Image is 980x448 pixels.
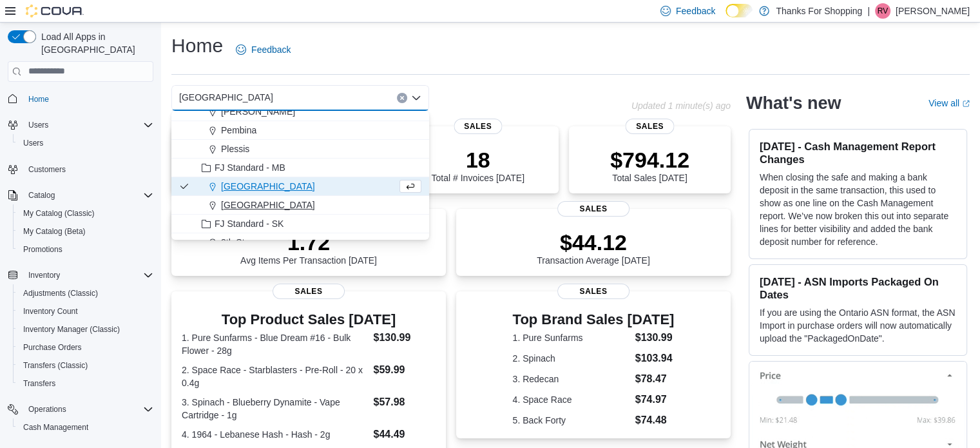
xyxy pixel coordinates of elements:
dt: 2. Space Race - Starblasters - Pre-Roll - 20 x 0.4g [182,364,368,389]
a: Inventory Count [18,304,83,319]
dt: 5. Back Forty [513,414,630,427]
a: Home [23,92,54,107]
button: Clear input [397,93,407,103]
button: Catalog [23,188,60,203]
h3: Top Product Sales [DATE] [182,312,436,327]
dt: 3. Redecan [513,373,630,385]
dd: $44.49 [373,427,435,442]
span: Inventory [28,270,60,280]
dd: $103.94 [635,351,675,366]
button: Plessis [171,140,429,159]
a: Promotions [18,242,68,257]
span: Transfers (Classic) [18,358,153,373]
span: FJ Standard - SK [215,217,283,230]
button: Transfers [13,375,159,393]
p: Thanks For Shopping [776,3,862,19]
span: Sales [454,119,502,134]
button: Transfers (Classic) [13,356,159,375]
dt: 1. Pure Sunfarms [513,331,630,344]
button: Users [3,116,159,134]
button: FJ Standard - SK [171,215,429,233]
span: Customers [23,161,153,177]
span: My Catalog (Beta) [23,226,86,237]
a: Customers [23,162,71,177]
button: Purchase Orders [13,338,159,356]
button: Promotions [13,240,159,258]
dt: 4. Space Race [513,393,630,406]
dt: 4. 1964 - Lebanese Hash - Hash - 2g [182,428,368,441]
span: Inventory Manager (Classic) [18,322,153,337]
span: Promotions [18,242,153,257]
span: Inventory [23,268,153,283]
dd: $59.99 [373,362,435,378]
dd: $74.48 [635,413,675,428]
button: Operations [3,400,159,418]
span: 8th St [221,236,245,249]
span: Transfers [23,378,55,389]
dt: 2. Spinach [513,352,630,365]
div: Avg Items Per Transaction [DATE] [240,229,377,266]
span: Plessis [221,142,249,155]
span: Home [28,94,49,104]
span: Sales [626,119,674,134]
span: Inventory Manager (Classic) [23,324,120,335]
span: [GEOGRAPHIC_DATA] [179,90,273,105]
span: Customers [28,164,66,175]
p: $44.12 [537,229,650,255]
span: Transfers [18,376,153,391]
button: Catalog [3,186,159,204]
dd: $130.99 [373,330,435,346]
span: RV [878,3,888,19]
dd: $74.97 [635,392,675,407]
img: Cova [26,5,84,17]
span: Purchase Orders [23,342,82,353]
a: Cash Management [18,420,93,435]
span: Operations [28,404,66,414]
div: Transaction Average [DATE] [537,229,650,266]
a: My Catalog (Classic) [18,206,100,221]
span: Adjustments (Classic) [23,288,98,298]
p: 18 [431,147,524,173]
h1: Home [171,33,223,59]
span: Users [28,120,48,130]
button: Close list of options [411,93,421,103]
a: Transfers (Classic) [18,358,93,373]
span: Catalog [28,190,55,200]
p: When closing the safe and making a bank deposit in the same transaction, this used to show as one... [760,171,956,248]
button: Pembina [171,121,429,140]
p: 1.72 [240,229,377,255]
button: Cash Management [13,418,159,436]
span: Home [23,91,153,107]
p: [PERSON_NAME] [896,3,970,19]
span: Inventory Count [18,304,153,319]
span: Adjustments (Classic) [18,286,153,301]
h3: Top Brand Sales [DATE] [513,312,675,327]
button: Inventory [23,268,65,283]
span: FJ Standard - MB [215,161,285,174]
span: Feedback [676,5,715,17]
span: Users [18,135,153,151]
button: My Catalog (Beta) [13,222,159,240]
p: $794.12 [610,147,689,173]
dd: $57.98 [373,394,435,410]
span: Sales [273,284,345,299]
span: Feedback [251,43,291,56]
span: Pembina [221,124,256,137]
h3: [DATE] - Cash Management Report Changes [760,140,956,166]
button: Inventory Manager (Classic) [13,320,159,338]
input: Dark Mode [725,4,753,17]
button: 8th St [171,233,429,252]
p: Updated 1 minute(s) ago [631,101,731,111]
dd: $130.99 [635,330,675,346]
span: Load All Apps in [GEOGRAPHIC_DATA] [36,30,153,56]
span: My Catalog (Classic) [23,208,95,219]
a: Adjustments (Classic) [18,286,103,301]
span: [PERSON_NAME] [221,105,295,118]
span: Operations [23,402,153,417]
button: Users [23,117,53,133]
button: Home [3,90,159,108]
button: Inventory Count [13,302,159,320]
p: | [867,3,870,19]
h2: What's new [746,93,841,113]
